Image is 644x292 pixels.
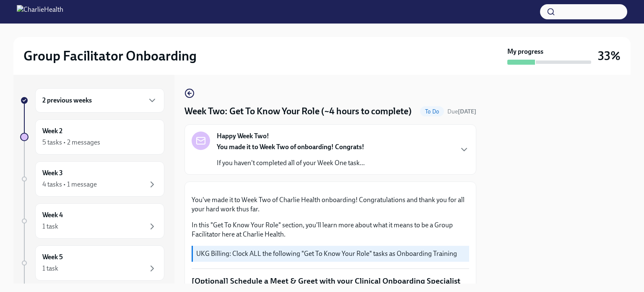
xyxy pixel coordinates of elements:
[42,210,63,220] h6: Week 4
[42,138,100,147] div: 5 tasks • 2 messages
[217,143,364,151] strong: You made it to Week Two of onboarding! Congrats!
[17,5,63,18] img: CharlieHealth
[192,221,469,239] p: In this "Get To Know Your Role" section, you'll learn more about what it means to be a Group Faci...
[192,276,469,287] p: [Optional] Schedule a Meet & Greet with your Clinical Onboarding Specialist
[217,132,269,141] strong: Happy Week Two!
[598,48,621,63] h3: 33%
[420,108,444,115] span: To Do
[42,126,62,136] h6: Week 2
[20,203,164,239] a: Week 41 task
[42,96,92,105] h6: 2 previous weeks
[20,119,164,155] a: Week 25 tasks • 2 messages
[458,108,476,115] strong: [DATE]
[196,249,466,258] p: UKG Billing: Clock ALL the following "Get To Know Your Role" tasks as Onboarding Training
[507,47,543,56] strong: My progress
[192,195,469,214] p: You've made it to Week Two of Charlie Health onboarding! Congratulations and thank you for all yo...
[20,245,164,281] a: Week 51 task
[42,168,63,178] h6: Week 3
[42,253,63,262] h6: Week 5
[447,108,476,115] span: Due
[217,158,365,168] p: If you haven't completed all of your Week One task...
[184,105,412,118] h4: Week Two: Get To Know Your Role (~4 hours to complete)
[23,47,197,64] h2: Group Facilitator Onboarding
[20,161,164,197] a: Week 34 tasks • 1 message
[35,88,164,113] div: 2 previous weeks
[42,180,97,189] div: 4 tasks • 1 message
[42,264,58,273] div: 1 task
[42,222,58,231] div: 1 task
